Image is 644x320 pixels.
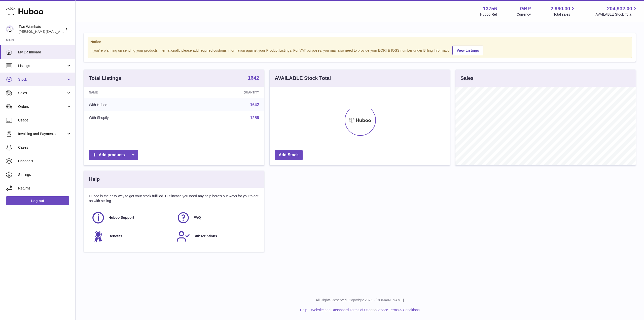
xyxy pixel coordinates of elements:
div: Huboo Ref [480,12,497,17]
span: Stock [18,77,66,82]
p: Huboo is the easy way to get your stock fulfilled. But incase you need any help here's our ways f... [89,194,259,203]
strong: GBP [520,5,531,12]
span: Benefits [109,234,122,239]
strong: 1642 [248,75,259,80]
a: 2,990.00 Total sales [551,5,576,17]
h3: Total Listings [89,75,121,82]
h3: Sales [460,75,474,82]
a: View Listings [452,46,483,55]
span: Usage [18,118,71,123]
span: Channels [18,159,71,164]
h3: Help [89,176,100,183]
span: FAQ [194,215,201,220]
a: Service Terms & Conditions [376,308,420,312]
a: 204,932.00 AVAILABLE Stock Total [595,5,638,17]
a: 1256 [250,116,259,120]
a: FAQ [176,211,257,225]
img: philip.carroll@twowombats.com [6,25,14,33]
div: Two Wombats [19,24,64,34]
div: If you're planning on sending your products internationally please add required customs informati... [90,45,629,55]
a: 1642 [250,103,259,107]
span: 2,990.00 [551,5,570,12]
p: All Rights Reserved. Copyright 2025 - [DOMAIN_NAME] [80,298,640,303]
a: Add products [89,150,138,160]
span: Huboo Support [109,215,134,220]
span: [PERSON_NAME][EMAIL_ADDRESS][PERSON_NAME][DOMAIN_NAME] [19,29,128,34]
a: Website and Dashboard Terms of Use [311,308,370,312]
span: My Dashboard [18,50,71,55]
a: Huboo Support [91,211,171,225]
th: Name [84,87,181,98]
a: Benefits [91,230,171,243]
a: Help [300,308,307,312]
span: Cases [18,145,71,150]
span: Sales [18,91,66,95]
span: AVAILABLE Stock Total [595,12,638,17]
a: Log out [6,196,69,205]
a: Add Stock [275,150,303,160]
td: With Huboo [84,98,181,111]
span: 204,932.00 [607,5,632,12]
strong: Notice [90,40,629,44]
th: Quantity [181,87,264,98]
li: and [309,308,419,312]
span: Settings [18,172,71,177]
div: Currency [517,12,531,17]
a: Subscriptions [176,230,257,243]
span: Total sales [553,12,576,17]
a: 1642 [248,75,259,81]
td: With Shopify [84,111,181,124]
span: Listings [18,63,66,68]
strong: 13756 [483,5,497,12]
span: Returns [18,186,71,191]
span: Invoicing and Payments [18,132,66,136]
h3: AVAILABLE Stock Total [275,75,331,82]
span: Orders [18,104,66,109]
span: Subscriptions [194,234,217,239]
